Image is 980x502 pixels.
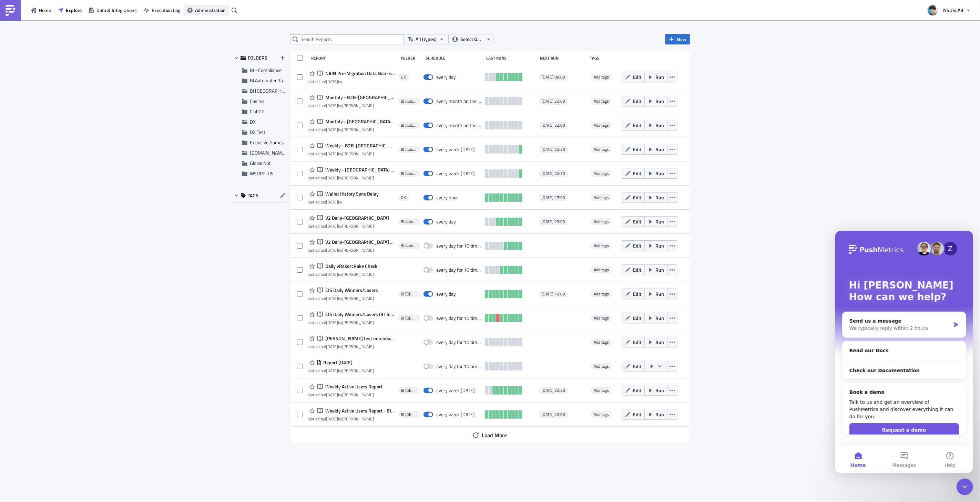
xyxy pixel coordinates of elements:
[591,387,612,394] span: Add tags
[326,367,338,374] time: 2025-07-08T03:05:19Z
[656,387,664,394] span: Run
[324,239,395,245] span: V2 Daily-Germany (BI Test)
[622,72,645,82] button: Edit
[248,192,258,199] span: TAGS
[324,408,395,414] span: Weekly Active Users Report - BI Test
[540,55,586,61] div: Next Run
[28,5,54,15] a: Home
[250,66,282,74] span: BI - Compliance
[542,291,565,297] span: [DATE] 18:00
[622,120,645,130] button: Edit
[54,5,85,15] a: Explore
[140,5,184,15] button: Execution Log
[404,34,449,44] button: All (types)
[542,171,565,176] span: [DATE] 22:30
[401,243,417,249] span: BI Automated Tableau Reporting
[401,219,417,224] span: BI Automated Tableau Reporting
[308,272,378,277] div: last edited by [PERSON_NAME]
[437,267,481,273] div: every day for 10 times
[250,87,299,94] span: BI Toronto
[322,359,353,366] span: Report 2025-07-08
[644,144,667,155] button: Run
[656,170,664,177] span: Run
[308,151,395,156] div: last edited by [PERSON_NAME]
[644,264,667,275] button: Run
[633,387,641,394] span: Edit
[308,320,395,325] div: last edited by [PERSON_NAME]
[622,289,645,299] button: Edit
[644,337,667,347] button: Run
[594,387,609,394] span: Add tags
[437,195,458,201] div: every hour
[591,218,612,225] span: Add tags
[308,296,378,301] div: last edited by [PERSON_NAME]
[482,431,507,439] span: Load More
[401,315,417,321] span: BI Toronto
[39,7,51,14] span: Home
[633,242,641,249] span: Edit
[622,192,645,203] button: Edit
[308,103,395,108] div: last edited by [PERSON_NAME]
[665,34,690,44] button: New
[633,97,641,105] span: Edit
[622,385,645,396] button: Edit
[326,199,338,205] time: 2025-08-07T07:33:40Z
[656,73,664,81] span: Run
[437,98,481,104] div: every month on the 2nd
[591,74,612,81] span: Add tags
[594,74,609,80] span: Add tags
[308,79,395,84] div: last edited by
[542,98,565,104] span: [DATE] 22:00
[311,55,397,61] div: Report
[644,313,667,323] button: Run
[437,219,456,225] div: every day
[250,97,264,105] span: Casino
[591,291,612,297] span: Add tags
[326,126,338,133] time: 2025-08-06T21:02:14Z
[542,74,565,80] span: [DATE] 08:00
[449,34,493,44] button: Select Owner
[542,123,565,128] span: [DATE] 22:00
[487,55,537,61] div: Last Runs
[633,363,641,370] span: Edit
[326,78,338,85] time: 2025-08-07T11:39:55Z
[437,243,481,249] div: every day for 10 times
[324,335,395,342] span: julian test notebook (writeback)
[401,98,417,104] span: BI Automated Tableau Reporting
[656,242,664,249] span: Run
[437,411,475,418] div: every week on Monday
[308,248,395,253] div: last edited by [PERSON_NAME]
[401,388,417,393] span: BI Toronto
[308,127,395,132] div: last edited by [PERSON_NAME]
[250,118,256,125] span: DX
[326,102,338,109] time: 2025-08-06T21:03:55Z
[591,339,612,346] span: Add tags
[401,74,406,80] span: DX
[401,147,417,152] span: BI Automated Tableau Reporting
[622,313,645,323] button: Edit
[591,98,612,105] span: Add tags
[324,118,395,125] span: Monthly - Germany (DE-Reporting)
[591,146,612,153] span: Add tags
[324,191,379,197] span: Wallet History Sync Delay
[622,264,645,275] button: Edit
[401,412,417,417] span: BI Toronto
[85,5,140,15] button: Data & Integrations
[591,315,612,322] span: Add tags
[250,128,265,136] span: DX Test
[633,170,641,177] span: Edit
[633,290,641,297] span: Edit
[927,4,939,16] img: Avatar
[437,339,481,345] div: every day for 10 times
[308,199,379,205] div: last edited by
[437,291,456,297] div: every day
[644,385,667,396] button: Run
[324,263,378,269] span: Daily vRake/cRake Check
[324,143,395,149] span: Weekly - B2B-Brazil (BR-Reporting)
[184,5,229,15] button: Administration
